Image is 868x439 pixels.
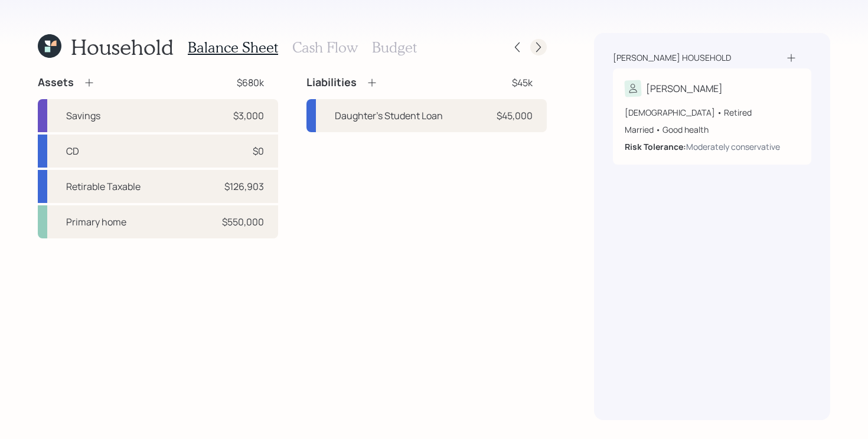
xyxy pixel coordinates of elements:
div: [PERSON_NAME] household [613,52,731,64]
div: $550,000 [222,215,264,229]
div: $3,000 [233,109,264,123]
div: [DEMOGRAPHIC_DATA] • Retired [625,106,800,119]
h3: Balance Sheet [188,39,278,56]
div: [PERSON_NAME] [646,81,723,96]
div: CD [66,144,79,158]
div: $45,000 [497,109,533,123]
div: $126,903 [224,179,264,194]
div: Moderately conservative [686,140,780,153]
div: $680k [237,76,264,90]
h1: Household [71,34,174,60]
h4: Assets [38,76,74,89]
h3: Budget [372,39,417,56]
div: $45k [512,76,533,90]
h4: Liabilities [306,76,357,89]
div: Savings [66,109,100,123]
div: Primary home [66,215,126,229]
b: Risk Tolerance: [625,141,686,152]
div: Retirable Taxable [66,179,141,194]
h3: Cash Flow [292,39,358,56]
div: Married • Good health [625,123,800,136]
div: $0 [253,144,264,158]
div: Daughter's Student Loan [335,109,443,123]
